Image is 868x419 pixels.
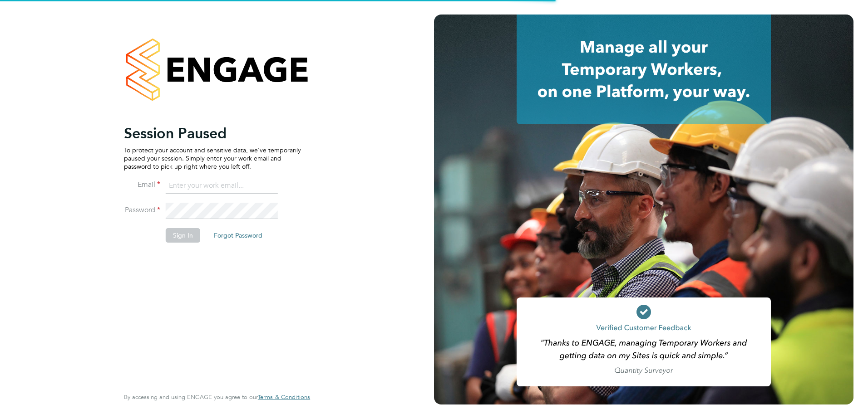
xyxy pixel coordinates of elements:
[166,178,278,194] input: Enter your work email...
[166,228,200,243] button: Sign In
[124,124,301,142] h2: Session Paused
[124,180,160,190] label: Email
[207,228,270,243] button: Forgot Password
[124,393,310,401] span: By accessing and using ENGAGE you agree to our
[124,205,160,215] label: Password
[124,146,301,171] p: To protect your account and sensitive data, we've temporarily paused your session. Simply enter y...
[258,394,310,401] a: Terms & Conditions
